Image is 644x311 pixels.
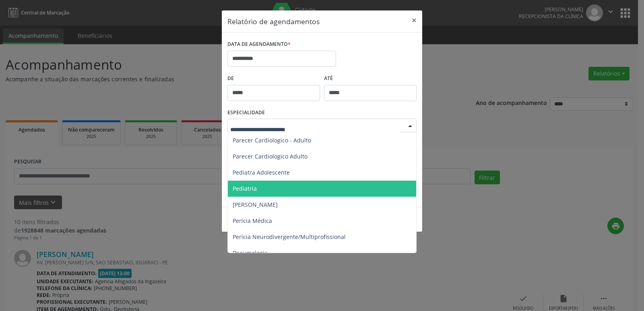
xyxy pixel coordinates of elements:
[227,72,320,85] label: De
[233,201,278,208] span: [PERSON_NAME]
[227,16,320,27] h5: Relatório de agendamentos
[233,185,257,192] span: Pediatria
[233,152,308,160] span: Parecer Cardiologico Adulto
[233,169,290,176] span: Pediatra Adolescente
[227,107,265,119] label: ESPECIALIDADE
[233,249,268,257] span: Pneumologia
[324,72,417,85] label: ATÉ
[406,10,422,30] button: Close
[233,233,346,241] span: Perícia Neurodivergente/Multiprofissional
[233,217,272,224] span: Perícia Médica
[233,136,311,144] span: Parecer Cardiologico - Adulto
[227,38,291,51] label: DATA DE AGENDAMENTO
